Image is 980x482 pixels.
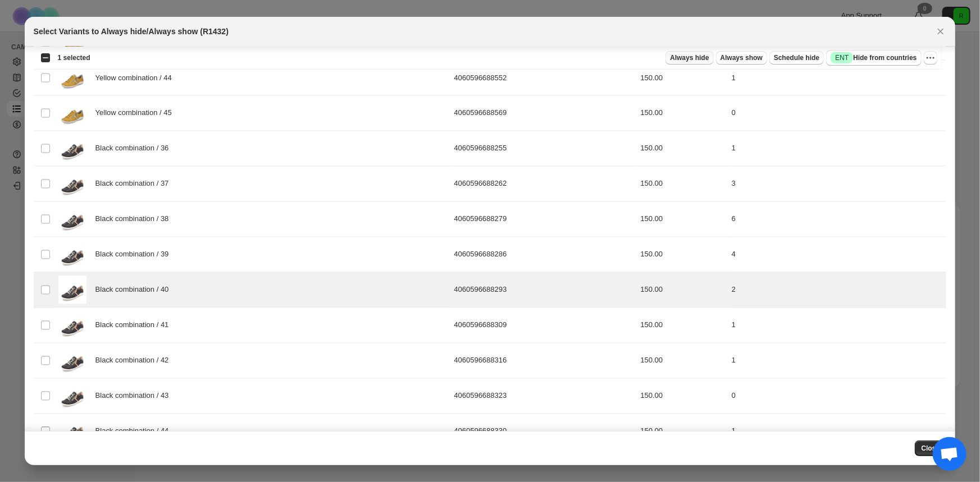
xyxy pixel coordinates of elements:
td: 150.00 [637,96,728,131]
span: Yellow combination / 44 [95,72,178,84]
td: 4060596688255 [450,131,637,167]
td: 150.00 [637,131,728,167]
button: Always hide [666,51,713,65]
td: 6 [728,202,947,237]
img: R1432-01-125-a1_d1abbc67-1122-45d8-8b3c-9ce953309bbc.jpg [58,241,86,269]
button: Always show [716,51,767,65]
td: 4060596688293 [450,273,637,308]
span: Hide from countries [831,52,917,63]
td: 4060596688323 [450,379,637,414]
span: Schedule hide [774,53,819,62]
td: 4 [728,237,947,273]
button: Close [915,440,947,456]
img: R1432-01-125-a1_d1abbc67-1122-45d8-8b3c-9ce953309bbc.jpg [58,276,86,304]
button: SuccessENTHide from countries [826,50,921,66]
td: 2 [728,273,947,308]
button: More actions [924,51,937,65]
span: Black combination / 42 [95,355,175,366]
span: Black combination / 39 [95,249,175,260]
td: 1 [728,414,947,449]
td: 3 [728,167,947,202]
span: Black combination / 41 [95,320,175,331]
td: 150.00 [637,414,728,449]
span: Black combination / 40 [95,284,175,296]
span: Always show [721,53,763,62]
td: 4060596688569 [450,96,637,131]
img: R1432-01-125-a1_d1abbc67-1122-45d8-8b3c-9ce953309bbc.jpg [58,417,86,446]
td: 0 [728,379,947,414]
img: R1432-01-125-a1_d1abbc67-1122-45d8-8b3c-9ce953309bbc.jpg [58,382,86,410]
td: 150.00 [637,237,728,273]
span: Black combination / 38 [95,214,175,225]
button: Close [933,24,949,39]
span: Black combination / 37 [95,178,175,190]
img: R1432-01-125-a1_d1abbc67-1122-45d8-8b3c-9ce953309bbc.jpg [58,170,86,198]
td: 4060596688552 [450,61,637,96]
td: 0 [728,96,947,131]
button: Schedule hide [769,51,824,65]
span: Always hide [670,53,709,62]
td: 4060596688309 [450,308,637,343]
img: R1432-01-125-a1_d1abbc67-1122-45d8-8b3c-9ce953309bbc.jpg [58,347,86,375]
td: 1 [728,61,947,96]
span: 1 selected [58,53,90,62]
img: R1432-68-124-a1.jpg [58,99,86,127]
span: Close [922,444,940,453]
span: Black combination / 43 [95,391,175,402]
td: 150.00 [637,273,728,308]
td: 1 [728,343,947,379]
td: 4060596688330 [450,414,637,449]
img: R1432-68-124-a1.jpg [58,64,86,92]
h2: Select Variants to Always hide/Always show (R1432) [34,26,229,37]
img: R1432-01-125-a1_d1abbc67-1122-45d8-8b3c-9ce953309bbc.jpg [58,205,86,233]
td: 1 [728,308,947,343]
td: 4060596688286 [450,237,637,273]
span: Black combination / 36 [95,143,175,154]
span: Black combination / 44 [95,426,175,437]
td: 150.00 [637,167,728,202]
div: Open chat [933,437,967,471]
span: ENT [835,53,849,62]
td: 1 [728,131,947,167]
span: Yellow combination / 45 [95,108,178,119]
td: 4060596688262 [450,167,637,202]
img: R1432-01-125-a1_d1abbc67-1122-45d8-8b3c-9ce953309bbc.jpg [58,135,86,163]
td: 4060596688316 [450,343,637,379]
td: 150.00 [637,343,728,379]
td: 150.00 [637,202,728,237]
td: 4060596688279 [450,202,637,237]
td: 150.00 [637,61,728,96]
img: R1432-01-125-a1_d1abbc67-1122-45d8-8b3c-9ce953309bbc.jpg [58,311,86,339]
td: 150.00 [637,379,728,414]
td: 150.00 [637,308,728,343]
